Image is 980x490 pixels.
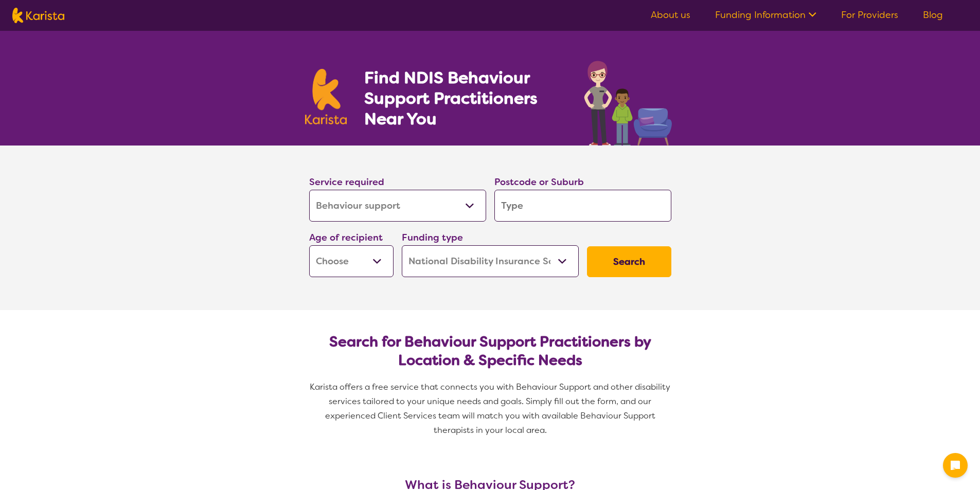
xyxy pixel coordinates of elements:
label: Postcode or Suburb [494,176,584,188]
a: Funding Information [715,9,816,21]
h1: Find NDIS Behaviour Support Practitioners Near You [364,67,563,129]
label: Age of recipient [309,231,383,244]
p: Karista offers a free service that connects you with Behaviour Support and other disability servi... [305,380,675,438]
a: About us [651,9,690,21]
img: Karista logo [12,8,64,23]
img: behaviour-support [581,56,675,146]
a: For Providers [841,9,898,21]
label: Funding type [402,231,463,244]
h2: Search for Behaviour Support Practitioners by Location & Specific Needs [317,333,663,370]
input: Type [494,190,671,222]
img: Karista logo [305,69,347,124]
a: Blog [923,9,943,21]
button: Search [587,246,671,277]
label: Service required [309,176,384,188]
